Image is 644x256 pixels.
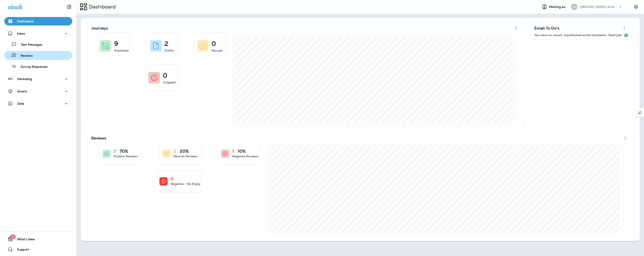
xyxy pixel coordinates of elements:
p: Survey Responses [16,65,48,69]
p: Negative Reviews [232,154,258,158]
span: What's New [13,238,35,243]
button: 19What's New [4,235,72,243]
p: 70% [120,149,128,153]
p: Data [17,102,24,105]
p: Reviews [91,136,106,140]
p: Neutral Reviews [173,154,198,158]
p: [PERSON_NAME] Auto Service & Tire Pros [580,5,618,8]
p: Dashboard [17,20,33,23]
p: Positive Reviews [114,154,138,158]
p: Published [114,48,129,53]
p: Text Messages [17,43,42,47]
p: Assets [17,90,27,93]
img: Detect Auto [638,111,642,114]
p: 2 [173,149,176,153]
button: Support [4,245,72,254]
p: 9 [114,42,118,46]
button: Survey Responses [4,62,72,71]
p: Stopped [163,80,175,84]
button: Settings [632,3,640,11]
p: 1 [232,149,234,153]
p: Negative - No Reply [171,182,200,186]
p: 20% [180,149,189,153]
p: Email To Do's [534,26,559,30]
p: Marketing [17,77,32,81]
p: Inbox [17,32,25,35]
p: 10% [238,149,246,153]
button: Marketing [4,75,72,83]
p: 0 [212,42,216,46]
p: 2 [165,42,168,46]
button: Assets [4,87,72,96]
p: 0 [163,73,167,78]
button: Reviews [4,51,72,60]
p: Drafts [165,48,174,53]
button: Text Messages [4,40,72,49]
button: Data [4,99,72,108]
p: Reviews [16,54,33,58]
button: Dashboard [4,17,72,25]
p: 7 [114,149,116,153]
button: Collapse Sidebar [63,3,75,11]
p: Paused [212,48,222,53]
div: SA [571,4,577,10]
span: Working as: [549,5,567,9]
p: Dashboard [87,4,116,10]
button: Inbox [4,29,72,38]
p: You have no recent unpublished email templates. Good job! [534,33,622,37]
p: Journeys [91,26,108,30]
p: 0 [171,177,173,181]
span: Support [13,248,29,253]
span: 19 [10,235,16,239]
